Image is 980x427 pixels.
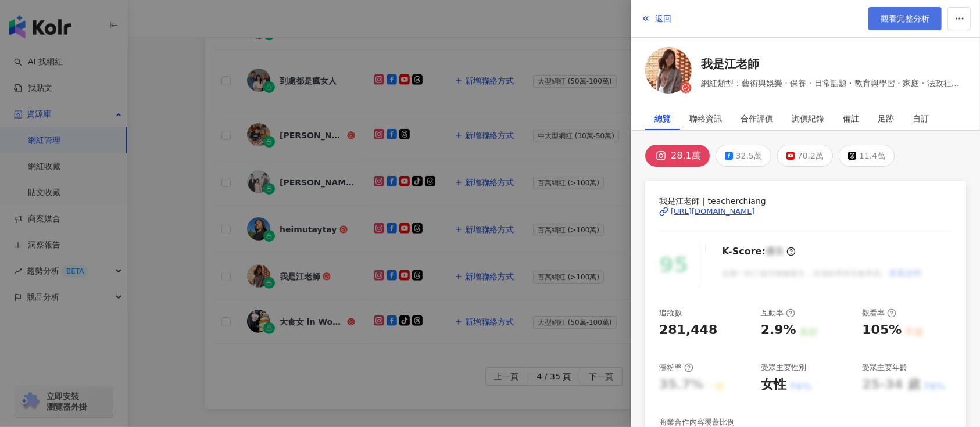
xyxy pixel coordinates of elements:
[659,195,952,207] span: 我是江老師 | teacherchiang
[641,7,672,30] button: 返回
[659,206,952,217] a: [URL][DOMAIN_NAME]
[761,308,795,318] div: 互動率
[878,107,894,130] div: 足跡
[722,245,796,258] div: K-Score :
[862,308,896,318] div: 觀看率
[862,363,907,373] div: 受眾主要年齡
[655,14,671,23] span: 返回
[913,107,929,130] div: 自訂
[659,363,693,373] div: 漲粉率
[741,107,773,130] div: 合作評價
[736,148,762,164] div: 32.5萬
[792,107,824,130] div: 詢價紀錄
[671,148,701,164] div: 28.1萬
[862,321,902,339] div: 105%
[839,145,895,167] button: 11.4萬
[843,107,859,130] div: 備註
[881,14,929,23] span: 觀看完整分析
[797,148,824,164] div: 70.2萬
[645,47,692,94] img: KOL Avatar
[859,148,885,164] div: 11.4萬
[761,321,796,339] div: 2.9%
[761,363,806,373] div: 受眾主要性別
[689,107,722,130] div: 聯絡資訊
[671,206,755,217] div: [URL][DOMAIN_NAME]
[659,321,717,339] div: 281,448
[654,107,671,130] div: 總覽
[701,56,966,72] a: 我是江老師
[645,145,710,167] button: 28.1萬
[645,47,692,98] a: KOL Avatar
[868,7,942,30] a: 觀看完整分析
[777,145,833,167] button: 70.2萬
[701,77,966,89] span: 網紅類型：藝術與娛樂 · 保養 · 日常話題 · 教育與學習 · 家庭 · 法政社會 · 音樂
[761,376,786,394] div: 女性
[659,308,682,318] div: 追蹤數
[716,145,771,167] button: 32.5萬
